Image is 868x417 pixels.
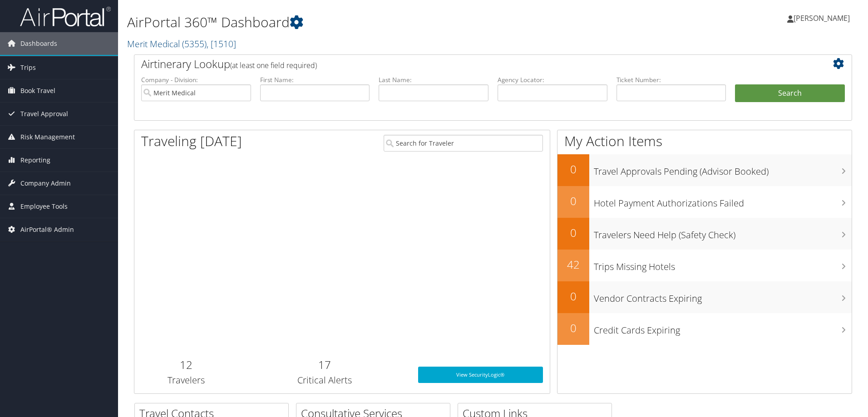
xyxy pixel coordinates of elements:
span: Book Travel [20,79,55,102]
h3: Critical Alerts [245,374,404,387]
a: View SecurityLogic® [418,367,543,383]
h3: Travelers [141,374,232,387]
h3: Vendor Contracts Expiring [594,288,852,305]
h3: Travel Approvals Pending (Advisor Booked) [594,161,852,178]
span: Employee Tools [20,195,68,218]
h1: My Action Items [557,132,852,151]
span: (at least one field required) [230,60,317,70]
a: 0Travelers Need Help (Safety Check) [557,218,852,250]
span: Company Admin [20,172,71,195]
label: Agency Locator: [498,75,607,84]
h3: Travelers Need Help (Safety Check) [594,224,852,241]
h2: 0 [557,320,589,336]
h2: 0 [557,162,589,177]
h2: 0 [557,225,589,240]
h3: Hotel Payment Authorizations Failed [594,192,852,210]
span: Reporting [20,149,50,172]
h2: 42 [557,257,589,272]
a: Merit Medical [127,38,236,50]
h2: 0 [557,289,589,304]
a: 0Hotel Payment Authorizations Failed [557,186,852,218]
span: [PERSON_NAME] [794,13,850,23]
a: 0Credit Cards Expiring [557,313,852,345]
img: airportal-logo.png [20,6,111,27]
button: Search [735,84,845,103]
h1: AirPortal 360™ Dashboard [127,13,615,32]
a: 42Trips Missing Hotels [557,250,852,281]
span: AirPortal® Admin [20,218,74,241]
h2: Airtinerary Lookup [141,56,785,72]
label: Ticket Number: [616,75,726,84]
h3: Trips Missing Hotels [594,256,852,273]
h2: 17 [245,357,404,373]
label: First Name: [260,75,370,84]
label: Company - Division: [141,75,251,84]
span: , [ 1510 ] [207,38,236,50]
h3: Credit Cards Expiring [594,319,852,337]
span: Travel Approval [20,103,68,125]
a: 0Travel Approvals Pending (Advisor Booked) [557,154,852,186]
label: Last Name: [379,75,488,84]
span: Trips [20,56,36,79]
h1: Traveling [DATE] [141,132,242,151]
span: Risk Management [20,126,75,148]
span: ( 5355 ) [182,38,207,50]
span: Dashboards [20,32,57,55]
h2: 12 [141,357,232,373]
input: Search for Traveler [384,135,543,152]
a: 0Vendor Contracts Expiring [557,281,852,313]
h2: 0 [557,193,589,209]
a: [PERSON_NAME] [787,5,859,32]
